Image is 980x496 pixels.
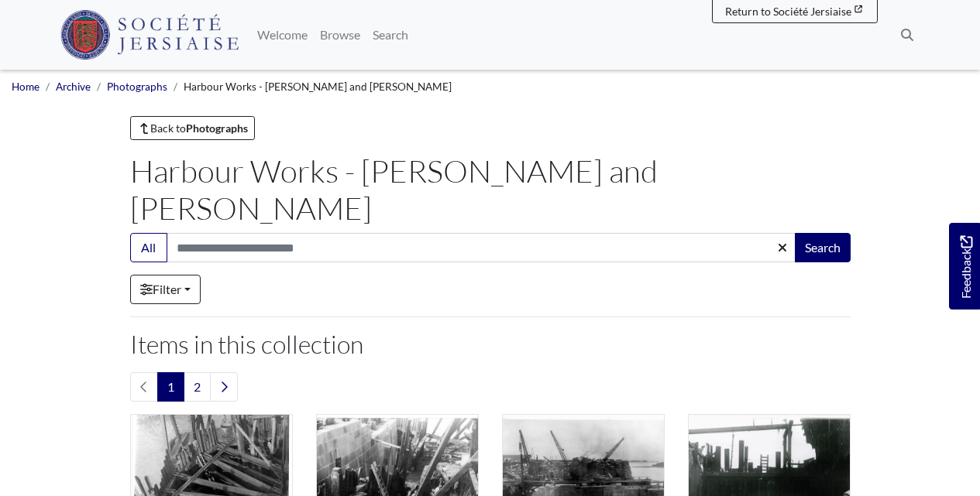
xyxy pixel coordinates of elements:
[366,19,414,50] a: Search
[130,152,851,227] h1: Harbour Works - [PERSON_NAME] and [PERSON_NAME]
[130,372,158,402] li: Previous page
[60,6,239,63] a: Société Jersiaise logo
[725,5,851,18] span: Return to Société Jersiaise
[130,330,851,359] h2: Items in this collection
[130,116,256,140] a: Back toPhotographs
[167,233,796,262] input: Search this collection...
[130,372,851,402] nav: pagination
[210,372,238,402] a: Next page
[157,372,184,402] span: Goto page 1
[251,19,314,50] a: Welcome
[60,10,239,60] img: Société Jersiaise
[130,275,201,304] a: Filter
[12,80,40,93] a: Home
[314,19,366,50] a: Browse
[184,372,211,402] a: Goto page 2
[107,80,167,93] a: Photographs
[184,80,452,93] span: Harbour Works - [PERSON_NAME] and [PERSON_NAME]
[795,233,851,262] button: Search
[130,233,167,262] button: All
[56,80,91,93] a: Archive
[949,223,980,310] a: Would you like to provide feedback?
[186,121,248,135] strong: Photographs
[957,236,975,299] span: Feedback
